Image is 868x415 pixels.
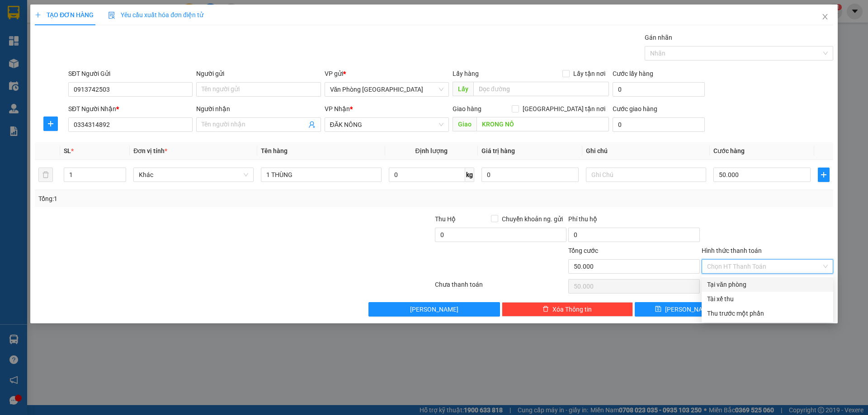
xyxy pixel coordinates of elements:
[519,104,609,114] span: [GEOGRAPHIC_DATA] tận nơi
[415,147,448,154] span: Định lượng
[818,168,830,182] button: plus
[707,308,828,318] div: Thu trước một phần
[707,280,828,289] div: Tại văn phòng
[570,69,609,79] span: Lấy tận nơi
[453,82,473,96] span: Lấy
[330,83,443,96] span: Văn Phòng Đà Nẵng
[635,302,733,317] button: save[PERSON_NAME]
[261,168,381,182] input: VD: Bàn, Ghế
[308,121,316,128] span: user-add
[465,168,474,182] span: kg
[613,70,653,77] label: Cước lấy hàng
[552,304,592,314] span: Xóa Thông tin
[655,306,661,313] span: save
[818,171,829,178] span: plus
[196,104,321,114] div: Người nhận
[139,168,248,182] span: Khác
[410,304,458,314] span: [PERSON_NAME]
[196,69,321,79] div: Người gửi
[68,69,193,79] div: SĐT Người Gửi
[68,39,94,56] span: 0906 477 911
[68,104,193,114] div: SĐT Người Nhận
[330,118,443,131] span: ĐĂK NÔNG
[453,70,479,77] span: Lấy hàng
[261,147,288,154] span: Tên hàng
[613,82,705,97] input: Cước lấy hàng
[4,39,67,70] img: logo
[325,105,350,112] span: VP Nhận
[68,58,95,87] strong: PHIẾU BIÊN NHẬN
[502,302,633,317] button: deleteXóa Thông tin
[542,306,549,313] span: delete
[35,11,94,19] span: TẠO ĐƠN HÀNG
[43,117,58,131] button: plus
[108,12,115,19] img: icon
[368,302,500,317] button: [PERSON_NAME]
[713,147,745,154] span: Cước hàng
[69,8,94,37] strong: Nhà xe QUỐC ĐẠT
[498,214,566,224] span: Chuyển khoản ng. gửi
[476,117,609,131] input: Dọc đường
[645,34,672,41] label: Gán nhãn
[568,214,700,228] div: Phí thu hộ
[38,168,53,182] button: delete
[665,304,713,314] span: [PERSON_NAME]
[586,168,706,182] input: Ghi Chú
[64,147,71,154] span: SL
[108,11,203,19] span: Yêu cầu xuất hóa đơn điện tử
[453,117,476,131] span: Giao
[44,120,57,127] span: plus
[453,105,481,112] span: Giao hàng
[434,280,567,295] div: Chưa thanh toán
[35,12,41,18] span: plus
[613,117,705,132] input: Cước giao hàng
[707,294,828,304] div: Tài xế thu
[481,147,515,154] span: Giá trị hàng
[582,142,710,160] th: Ghi chú
[613,105,657,112] label: Cước giao hàng
[38,194,335,204] div: Tổng: 1
[702,247,762,254] label: Hình thức thanh toán
[821,13,829,20] span: close
[133,147,167,154] span: Đơn vị tính
[812,5,838,30] button: Close
[568,247,598,254] span: Tổng cước
[435,215,456,223] span: Thu Hộ
[481,168,579,182] input: 0
[96,61,173,70] span: BXTTDN1510250067
[325,69,449,79] div: VP gửi
[473,82,609,96] input: Dọc đường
